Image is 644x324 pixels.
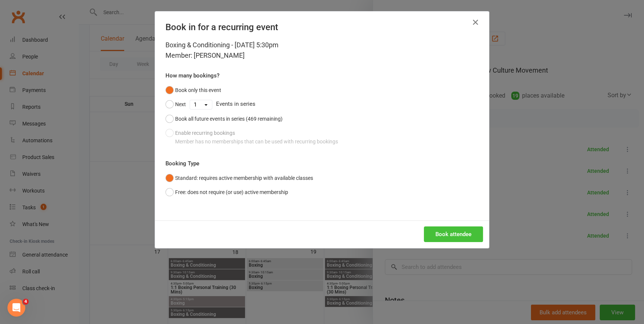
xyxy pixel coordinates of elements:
[165,40,479,61] div: Boxing & Conditioning - [DATE] 5:30pm Member: [PERSON_NAME]
[165,71,219,80] label: How many bookings?
[165,97,479,111] div: Events in series
[165,112,283,126] button: Book all future events in series (469 remaining)
[424,226,483,242] button: Book attendee
[165,171,313,185] button: Standard: requires active membership with available classes
[165,83,221,97] button: Book only this event
[7,299,25,317] iframe: Intercom live chat
[470,16,482,28] button: Close
[23,299,29,305] span: 4
[165,185,288,199] button: Free: does not require (or use) active membership
[165,22,479,32] h4: Book in for a recurring event
[165,159,199,168] label: Booking Type
[175,115,283,123] div: Book all future events in series (469 remaining)
[165,97,186,111] button: Next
